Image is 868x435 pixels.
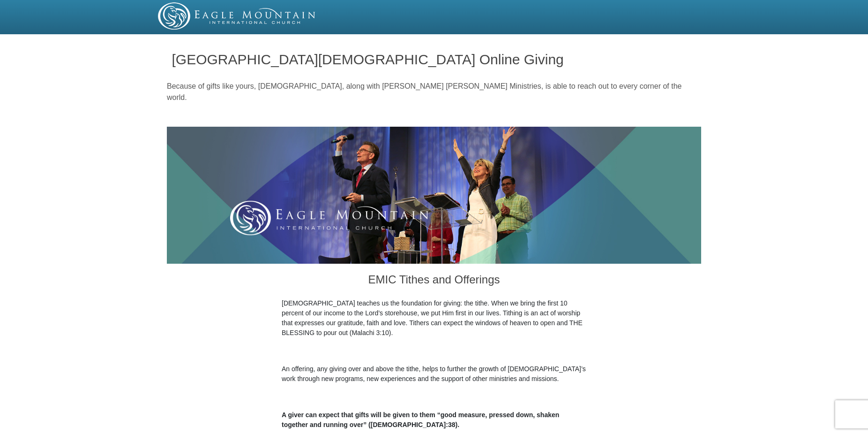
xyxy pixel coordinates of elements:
b: A giver can expect that gifts will be given to them “good measure, pressed down, shaken together ... [282,411,559,428]
p: [DEMOGRAPHIC_DATA] teaches us the foundation for giving: the tithe. When we bring the first 10 pe... [282,298,586,338]
p: Because of gifts like yours, [DEMOGRAPHIC_DATA], along with [PERSON_NAME] [PERSON_NAME] Ministrie... [167,81,701,103]
p: An offering, any giving over and above the tithe, helps to further the growth of [DEMOGRAPHIC_DAT... [282,364,586,384]
img: EMIC [158,2,316,30]
h1: [GEOGRAPHIC_DATA][DEMOGRAPHIC_DATA] Online Giving [172,52,696,67]
h3: EMIC Tithes and Offerings [282,264,586,298]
